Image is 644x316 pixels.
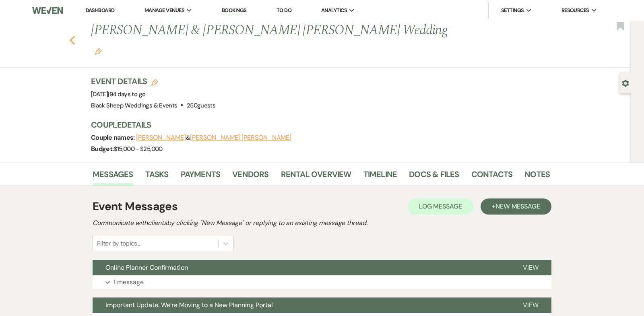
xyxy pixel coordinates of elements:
[419,202,462,211] span: Log Message
[510,297,551,313] button: View
[232,168,268,186] a: Vendors
[523,263,539,272] span: View
[93,218,551,228] h2: Communicate with clients by clicking "New Message" or replying to an existing message thread.
[222,7,247,14] a: Bookings
[93,260,510,275] button: Online Planner Confirmation
[409,168,459,186] a: Docs & Files
[91,101,177,109] span: Black Sheep Weddings & Events
[109,90,146,98] span: 94 days to go
[363,168,397,186] a: Timeline
[321,6,347,14] span: Analytics
[495,202,540,211] span: New Message
[91,119,542,130] h3: Couple Details
[105,263,188,272] span: Online Planner Confirmation
[86,7,115,14] a: Dashboard
[91,21,452,59] h1: [PERSON_NAME] & [PERSON_NAME] [PERSON_NAME] Wedding
[97,239,140,248] div: Filter by topics...
[95,48,101,55] button: Edit
[471,168,513,186] a: Contacts
[408,198,473,215] button: Log Message
[93,275,551,289] button: 1 message
[136,134,186,141] button: [PERSON_NAME]
[622,79,629,87] button: Open lead details
[93,198,178,215] h1: Event Messages
[145,168,169,186] a: Tasks
[32,2,63,19] img: Weven Logo
[187,101,215,109] span: 250 guests
[136,134,291,142] span: &
[190,134,291,141] button: [PERSON_NAME] [PERSON_NAME]
[91,133,136,142] span: Couple names:
[105,301,273,309] span: Important Update: We’re Moving to a New Planning Portal
[281,168,351,186] a: Rental Overview
[91,145,114,153] span: Budget:
[144,6,184,14] span: Manage Venues
[277,7,291,14] a: To Do
[510,260,551,275] button: View
[524,168,550,186] a: Notes
[523,301,539,309] span: View
[114,145,163,153] span: $15,000 - $25,000
[481,198,551,215] button: +New Message
[91,76,215,87] h3: Event Details
[93,168,133,186] a: Messages
[181,168,221,186] a: Payments
[561,6,589,14] span: Resources
[93,297,510,313] button: Important Update: We’re Moving to a New Planning Portal
[501,6,524,14] span: Settings
[91,90,145,98] span: [DATE]
[108,90,145,98] span: |
[114,277,144,287] p: 1 message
